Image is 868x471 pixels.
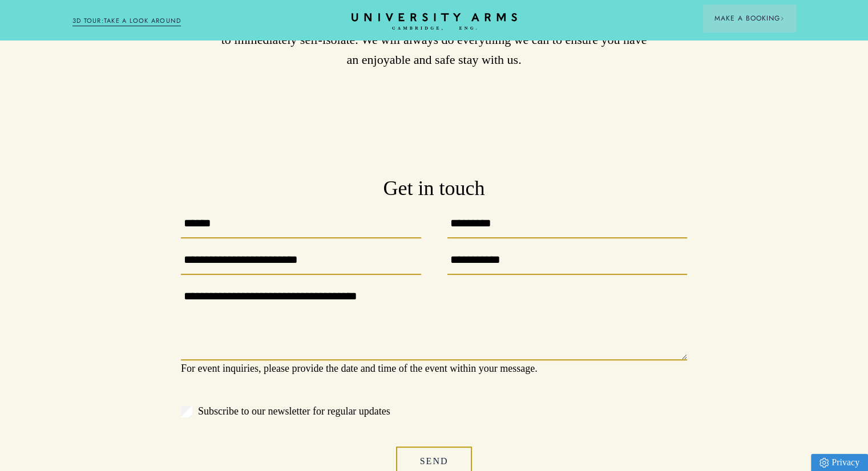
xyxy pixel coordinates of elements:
img: Privacy [819,458,829,468]
img: Arrow icon [780,17,784,21]
a: Privacy [811,454,868,471]
a: 3D TOUR:TAKE A LOOK AROUND [72,16,181,26]
input: Subscribe to our newsletter for regular updates [181,406,192,417]
button: Make a BookingArrow icon [703,5,796,32]
a: Home [352,13,517,31]
label: Subscribe to our newsletter for regular updates [181,403,687,420]
span: Make a Booking [714,13,784,23]
h3: Get in touch [181,175,687,202]
p: For event inquiries, please provide the date and time of the event within your message. [181,360,687,377]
